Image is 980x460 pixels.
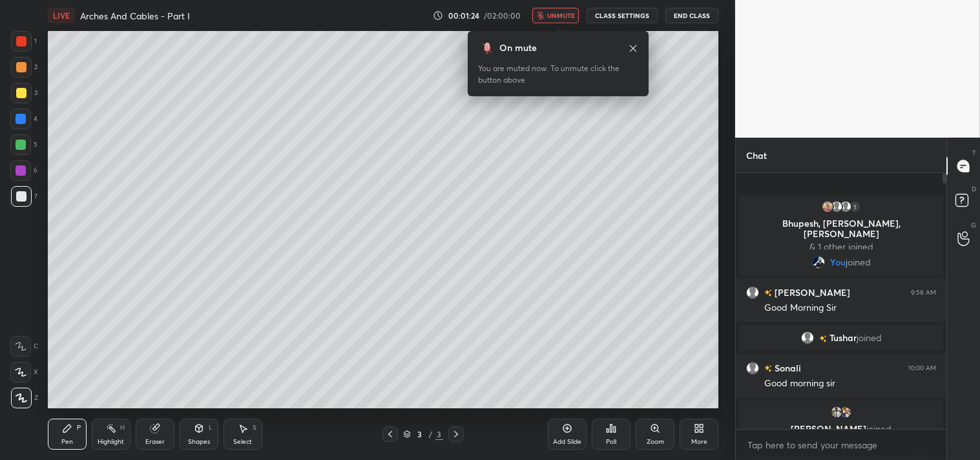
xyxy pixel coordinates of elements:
button: End Class [665,8,718,23]
div: LIVE [48,8,75,23]
div: 10:00 AM [908,364,936,372]
h6: [PERSON_NAME] [772,286,850,299]
div: Shapes [188,439,210,445]
span: joined [856,333,881,343]
div: Zoom [647,439,664,445]
span: joined [866,423,891,435]
div: 5 [10,134,37,155]
p: Bhupesh, [PERSON_NAME], [PERSON_NAME] [747,218,935,239]
div: P [77,424,81,431]
h4: Arches And Cables - Part I [80,10,190,22]
div: Z [11,388,38,408]
img: no-rating-badge.077c3623.svg [818,335,826,342]
div: Eraser [145,439,165,445]
div: Pen [61,439,73,445]
p: D [972,184,976,194]
div: 9:58 AM [911,289,936,297]
img: default.png [800,331,813,344]
div: 6 [10,160,37,181]
div: Good Morning Sir [764,302,936,315]
p: G [971,220,976,230]
div: 3 [435,428,443,440]
div: / [429,430,433,438]
div: grid [736,193,946,429]
p: Chat [736,138,777,172]
span: unmute [547,11,575,20]
div: 4 [10,109,37,129]
div: More [691,439,707,445]
img: default.png [839,200,852,213]
span: joined [845,257,870,267]
div: 1 [11,31,37,52]
div: 1 [848,200,861,213]
p: T [972,148,976,158]
div: C [10,336,38,357]
img: default.png [746,286,759,299]
img: default.png [746,362,759,375]
button: unmute [532,8,579,23]
span: You [829,257,845,267]
div: Select [233,439,252,445]
img: c186aaa793624610b708eb78cdc9b798.jpg [821,200,834,213]
img: no-rating-badge.077c3623.svg [764,365,772,372]
div: X [10,362,38,382]
div: Good morning sir [764,377,936,390]
div: H [120,424,125,431]
div: You are muted now. To unmute click the button above [478,63,638,86]
div: On mute [499,41,537,55]
img: 3 [830,406,843,419]
p: [PERSON_NAME] [747,424,935,434]
div: 3 [11,83,37,103]
div: 7 [11,186,37,207]
span: Tushar [829,333,856,343]
img: f92625a13760428086d43f5553a3b24f.jpg [839,406,852,419]
div: Highlight [98,439,124,445]
img: default.png [830,200,843,213]
img: no-rating-badge.077c3623.svg [764,289,772,297]
div: Poll [606,439,616,445]
div: 3 [413,430,426,438]
div: Add Slide [553,439,581,445]
h6: Sonali [772,361,801,375]
div: L [209,424,213,431]
div: S [253,424,256,431]
p: & 1 other joined [747,242,935,252]
img: bb0fa125db344831bf5d12566d8c4e6c.jpg [811,256,824,269]
div: 2 [11,57,37,78]
button: CLASS SETTINGS [587,8,658,23]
